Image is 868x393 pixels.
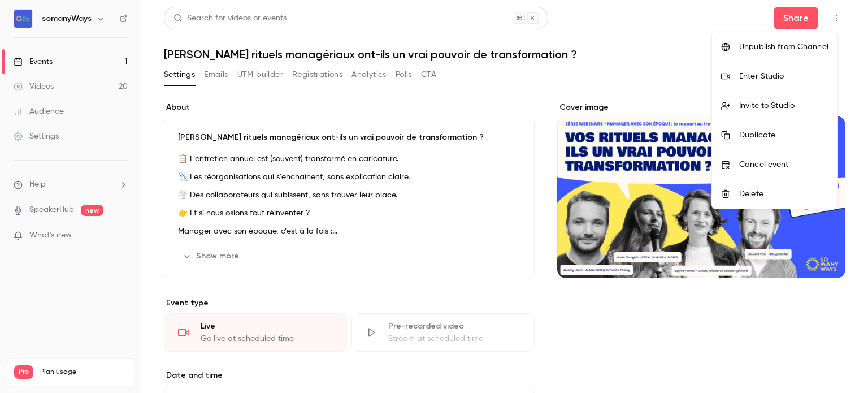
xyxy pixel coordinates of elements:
[739,159,828,170] div: Cancel event
[739,129,828,141] div: Duplicate
[739,188,828,200] div: Delete
[739,71,828,82] div: Enter Studio
[739,100,828,111] div: Invite to Studio
[739,41,828,53] div: Unpublish from Channel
